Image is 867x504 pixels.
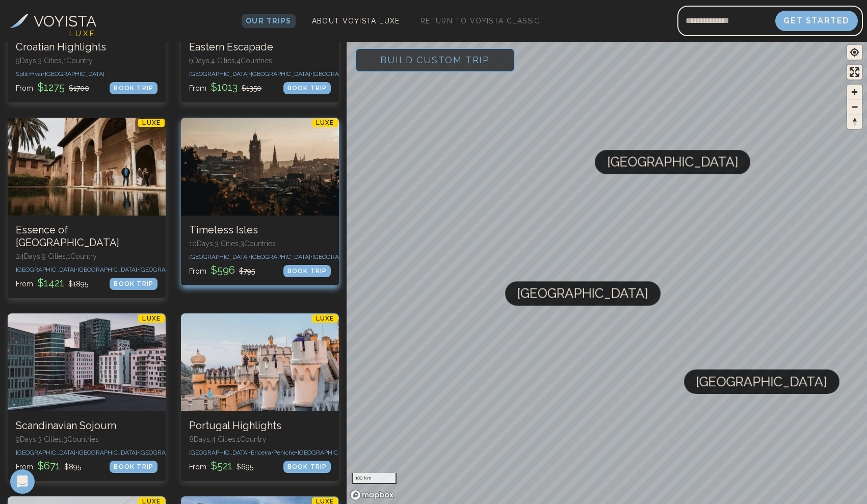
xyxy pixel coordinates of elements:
div: BOOK TRIP [110,461,157,473]
span: $ 596 [208,264,237,276]
span: [GEOGRAPHIC_DATA] • [251,253,312,260]
h3: Timeless Isles [189,224,331,236]
h3: VOYISTA [34,10,96,33]
span: Build Custom Trip [364,38,506,82]
a: Return to Voyista Classic [416,14,544,28]
p: 9 Days, 4 Cities, 4 Countr ies [189,56,331,66]
a: Scandinavian SojournLUXEScandinavian Sojourn9Days,3 Cities,3Countries[GEOGRAPHIC_DATA]•[GEOGRAPHI... [8,313,166,481]
button: Build Custom Trip [355,48,515,72]
p: From [189,263,255,277]
span: $ 1013 [208,81,240,93]
button: Find my location [847,45,862,60]
span: [GEOGRAPHIC_DATA] • [312,70,374,77]
p: From [16,276,88,290]
button: Reset bearing to north [847,114,862,129]
img: Voyista Logo [10,14,29,28]
button: Zoom out [847,99,862,114]
h3: Essence of [GEOGRAPHIC_DATA] [16,224,157,249]
div: 100 km [352,473,396,484]
span: [GEOGRAPHIC_DATA] [45,70,104,77]
h3: Portugal Highlights [189,419,331,432]
span: [GEOGRAPHIC_DATA] [607,150,738,174]
span: Reset bearing to north [847,115,862,129]
p: LUXE [312,314,338,323]
div: BOOK TRIP [283,82,331,94]
h4: L U X E [69,28,94,40]
a: VOYISTA [10,10,96,33]
span: Peniche • [273,449,298,456]
a: Essence of EspañaLUXEEssence of [GEOGRAPHIC_DATA]24Days,9 Cities,1Country[GEOGRAPHIC_DATA]•[GEOGR... [8,118,166,298]
span: $ 1700 [69,84,89,92]
p: From [16,459,81,473]
a: About Voyista Luxe [308,14,404,28]
input: Email address [677,9,775,33]
button: Get Started [775,11,858,31]
a: Mapbox homepage [350,489,395,501]
span: [GEOGRAPHIC_DATA] • [77,266,139,273]
span: [GEOGRAPHIC_DATA] • [251,70,312,77]
span: $ 895 [64,463,81,471]
div: Open Intercom Messenger [10,469,35,494]
span: Ericeira • [251,449,273,456]
span: Hvar • [30,70,45,77]
span: [GEOGRAPHIC_DATA] • [16,449,77,456]
span: [GEOGRAPHIC_DATA] • [77,449,139,456]
p: 9 Days, 3 Cities, 1 Countr y [16,56,157,66]
p: LUXE [138,119,165,127]
p: LUXE [138,314,165,323]
button: Zoom in [847,85,862,99]
span: [GEOGRAPHIC_DATA] [312,253,372,260]
a: Portugal HighlightsLUXEPortugal Highlights8Days,4 Cities,1Country[GEOGRAPHIC_DATA]•Ericeira•Penic... [181,313,339,481]
span: [GEOGRAPHIC_DATA] [139,449,199,456]
span: $ 671 [35,460,62,472]
button: Enter fullscreen [847,65,862,79]
a: Timeless IslesLUXETimeless Isles10Days,3 Cities,3Countries[GEOGRAPHIC_DATA]•[GEOGRAPHIC_DATA]•[GE... [181,118,339,285]
span: $ 795 [239,267,255,275]
p: 24 Days, 9 Cities, 1 Countr y [16,251,157,261]
span: [GEOGRAPHIC_DATA] • [189,253,251,260]
a: Our Trips [242,14,296,28]
span: [GEOGRAPHIC_DATA] • [16,266,77,273]
span: $ 1895 [68,280,88,288]
span: $ 521 [208,460,234,472]
p: 10 Days, 3 Cities, 3 Countr ies [189,238,331,249]
span: $ 1350 [242,84,261,92]
span: Split • [16,70,30,77]
h3: Eastern Escapade [189,41,331,54]
span: $ 1421 [35,277,66,289]
span: Return to Voyista Classic [421,17,540,25]
span: [GEOGRAPHIC_DATA] [696,369,827,394]
span: [GEOGRAPHIC_DATA] • [189,449,251,456]
p: From [16,80,89,94]
div: BOOK TRIP [110,278,157,290]
canvas: Map [347,40,867,504]
p: 9 Days, 3 Cities, 3 Countr ies [16,434,157,444]
span: [GEOGRAPHIC_DATA] [298,449,357,456]
span: [GEOGRAPHIC_DATA] [517,281,648,306]
p: From [189,80,261,94]
h3: Scandinavian Sojourn [16,419,157,432]
span: [GEOGRAPHIC_DATA] • [139,266,201,273]
span: Our Trips [246,17,292,25]
span: [GEOGRAPHIC_DATA] • [189,70,251,77]
span: $ 1275 [35,81,67,93]
p: LUXE [312,119,338,127]
h3: Croatian Highlights [16,41,157,54]
span: About Voyista Luxe [312,17,400,25]
div: BOOK TRIP [110,82,157,94]
div: BOOK TRIP [283,265,331,277]
span: $ 695 [237,463,253,471]
p: From [189,459,253,473]
p: 8 Days, 4 Cities, 1 Countr y [189,434,331,444]
div: BOOK TRIP [283,461,331,473]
